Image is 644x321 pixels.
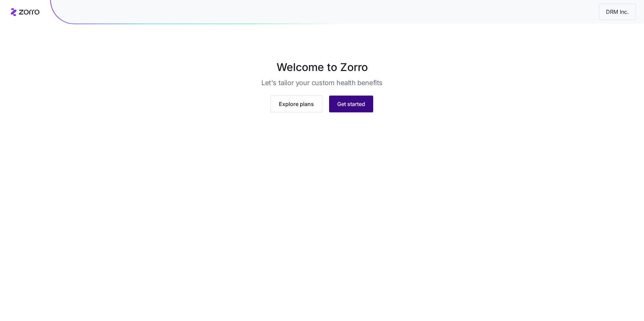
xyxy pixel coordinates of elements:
button: Explore plans [270,96,322,112]
h1: Welcome to Zorro [155,59,489,75]
h3: Let's tailor your custom health benefits [261,78,383,87]
span: DRM Inc. [601,8,634,16]
span: Explore plans [279,100,314,108]
span: Get started [337,100,365,108]
button: Get started [329,96,373,112]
